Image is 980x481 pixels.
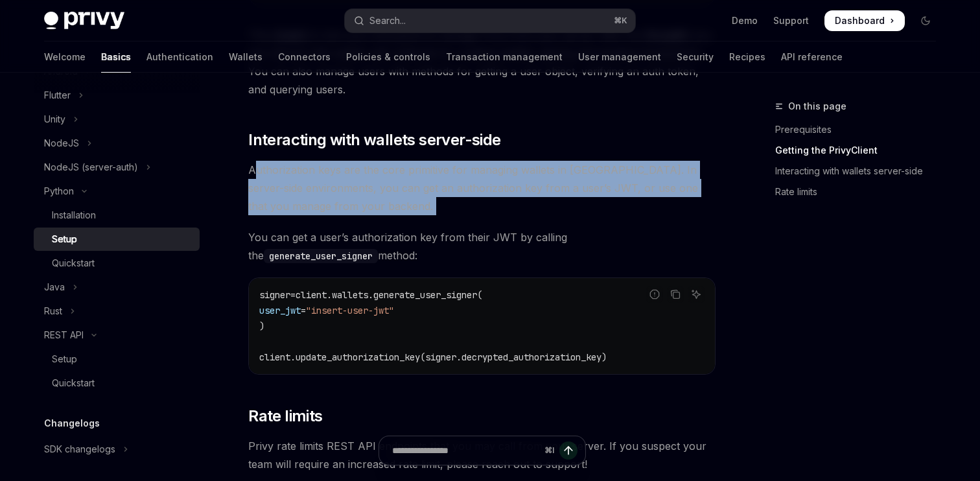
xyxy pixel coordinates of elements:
[248,130,500,150] span: Interacting with wallets server-side
[614,16,627,26] span: ⌘ K
[34,228,200,251] a: Setup
[346,41,430,73] a: Policies & controls
[34,108,200,131] button: Toggle Unity section
[34,84,200,107] button: Toggle Flutter section
[646,286,663,303] button: Report incorrect code
[788,99,846,114] span: On this page
[688,286,705,303] button: Ask AI
[369,13,406,29] div: Search...
[44,327,84,343] div: REST API
[146,41,213,73] a: Authentication
[264,249,378,263] code: generate_user_signer
[773,14,809,27] a: Support
[677,41,714,73] a: Security
[290,289,296,301] span: =
[835,14,885,27] span: Dashboard
[306,305,394,316] span: "insert-user-jwt"
[44,12,124,30] img: dark logo
[34,156,200,179] button: Toggle NodeJS (server-auth) section
[52,375,95,391] div: Quickstart
[44,135,79,151] div: NodeJS
[729,41,765,73] a: Recipes
[34,252,200,275] a: Quickstart
[915,10,936,31] button: Toggle dark mode
[775,161,946,182] a: Interacting with wallets server-side
[44,279,65,295] div: Java
[296,289,482,301] span: client.wallets.generate_user_signer(
[34,180,200,203] button: Toggle Python section
[44,303,62,319] div: Rust
[392,436,539,465] input: Ask a question...
[44,41,86,73] a: Welcome
[229,41,262,73] a: Wallets
[52,207,96,223] div: Installation
[578,41,661,73] a: User management
[248,161,716,215] span: Authorization keys are the core primitive for managing wallets in [GEOGRAPHIC_DATA]. In server-si...
[44,159,138,175] div: NodeJS (server-auth)
[824,10,905,31] a: Dashboard
[34,371,200,395] a: Quickstart
[34,347,200,371] a: Setup
[248,228,716,264] span: You can get a user’s authorization key from their JWT by calling the method:
[34,132,200,155] button: Toggle NodeJS section
[775,119,946,140] a: Prerequisites
[34,204,200,227] a: Installation
[775,140,946,161] a: Getting the PrivyClient
[559,441,577,460] button: Send message
[259,289,290,301] span: signer
[775,182,946,202] a: Rate limits
[667,286,684,303] button: Copy the contents from the code block
[44,416,100,431] h5: Changelogs
[259,351,607,363] span: client.update_authorization_key(signer.decrypted_authorization_key)
[52,231,77,247] div: Setup
[52,255,95,271] div: Quickstart
[52,351,77,367] div: Setup
[34,276,200,299] button: Toggle Java section
[301,305,306,316] span: =
[781,41,843,73] a: API reference
[345,9,635,32] button: Open search
[34,323,200,347] button: Toggle REST API section
[278,41,331,73] a: Connectors
[248,406,322,427] span: Rate limits
[34,438,200,461] button: Toggle SDK changelogs section
[732,14,758,27] a: Demo
[446,41,563,73] a: Transaction management
[259,305,301,316] span: user_jwt
[259,320,264,332] span: )
[44,88,71,103] div: Flutter
[101,41,131,73] a: Basics
[44,441,115,457] div: SDK changelogs
[44,183,74,199] div: Python
[44,111,65,127] div: Unity
[34,299,200,323] button: Toggle Rust section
